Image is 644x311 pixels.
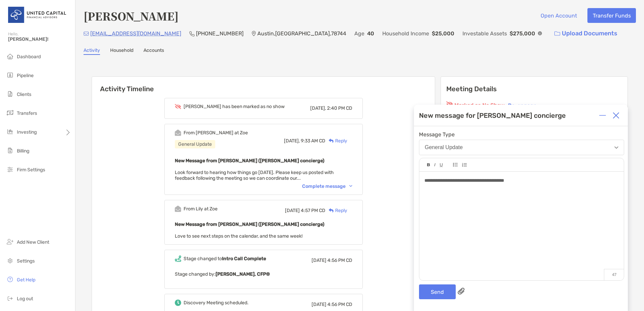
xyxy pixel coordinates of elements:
[222,256,266,262] b: Intro Call Complete
[143,47,164,55] a: Accounts
[554,31,560,36] img: button icon
[6,238,14,246] img: add_new_client icon
[175,104,181,109] img: Event icon
[110,47,133,55] a: Household
[17,73,34,78] span: Pipeline
[6,146,14,154] img: billing icon
[84,32,89,36] img: Email Icon
[432,29,454,38] p: $25,000
[6,256,14,265] img: settings icon
[17,92,31,97] span: Clients
[175,233,302,239] span: Love to see next steps on the calendar, and the same week!
[184,104,285,109] div: [PERSON_NAME] has been marked as no show
[327,302,352,307] span: 4:56 PM CD
[216,271,270,277] b: [PERSON_NAME], CFP®
[434,163,436,167] img: Editor control icon
[175,206,181,212] img: Event icon
[17,110,37,116] span: Transfers
[327,257,352,263] span: 4:56 PM CD
[367,29,374,38] p: 40
[419,284,456,299] button: Send
[17,167,45,173] span: Firm Settings
[6,90,14,98] img: clients icon
[6,275,14,283] img: get-help icon
[446,85,622,93] p: Meeting Details
[325,137,347,144] div: Reply
[84,47,100,55] a: Activity
[354,29,364,38] p: Age
[17,296,33,302] span: Log out
[325,207,347,214] div: Reply
[17,239,49,245] span: Add New Client
[427,163,430,167] img: Editor control icon
[17,54,41,60] span: Dashboard
[175,221,324,227] b: New Message from [PERSON_NAME] ([PERSON_NAME] concierge)
[506,101,539,109] button: Re-engage
[285,208,300,213] span: [DATE]
[175,300,181,306] img: Event icon
[6,71,14,79] img: pipeline icon
[175,170,334,181] span: Look forward to hearing how things go [DATE]. Please keep us posted with feedback following the m...
[302,183,352,189] div: Complete message
[175,255,181,262] img: Event icon
[462,29,507,38] p: Investable Assets
[284,138,300,144] span: [DATE],
[196,29,244,38] p: [PHONE_NUMBER]
[425,144,463,150] div: General Update
[613,112,619,119] img: Close
[184,300,249,306] div: Discovery Meeting scheduled.
[329,139,334,143] img: Reply icon
[510,29,535,38] p: $275,000
[301,208,325,213] span: 4:57 PM CD
[8,36,71,42] span: [PERSON_NAME]!
[175,140,215,148] div: General Update
[310,105,326,111] span: [DATE],
[17,129,37,135] span: Investing
[8,3,67,27] img: United Capital Logo
[6,52,14,60] img: dashboard icon
[419,140,624,155] button: General Update
[17,258,35,264] span: Settings
[446,101,453,107] img: red eyr
[535,8,582,23] button: Open Account
[184,256,266,262] div: Stage changed to
[92,77,435,93] h6: Activity Timeline
[90,29,181,38] p: [EMAIL_ADDRESS][DOMAIN_NAME]
[327,105,352,111] span: 2:40 PM CD
[6,128,14,136] img: investing icon
[419,131,624,138] span: Message Type
[175,130,181,136] img: Event icon
[458,288,464,295] img: paperclip attachments
[6,109,14,117] img: transfers icon
[189,31,195,36] img: Phone Icon
[6,165,14,173] img: firm-settings icon
[175,270,352,278] p: Stage changed by:
[312,257,326,263] span: [DATE]
[252,31,256,36] img: Location Icon
[6,294,14,302] img: logout icon
[614,146,618,149] img: Open dropdown arrow
[382,29,429,38] p: Household Income
[604,269,624,280] p: 47
[84,8,179,24] h4: [PERSON_NAME]
[454,101,505,109] p: Marked as No Show
[257,29,346,38] p: Austin , [GEOGRAPHIC_DATA] , 78744
[301,138,325,144] span: 9:33 AM CD
[550,26,622,41] a: Upload Documents
[453,163,458,167] img: Editor control icon
[599,112,606,119] img: Expand or collapse
[175,158,324,164] b: New Message from [PERSON_NAME] ([PERSON_NAME] concierge)
[17,277,35,283] span: Get Help
[17,148,29,154] span: Billing
[419,111,566,119] div: New message for [PERSON_NAME] concierge
[440,163,443,167] img: Editor control icon
[184,206,218,212] div: From Lily at Zoe
[587,8,636,23] button: Transfer Funds
[184,130,248,136] div: From [PERSON_NAME] at Zoe
[329,208,334,213] img: Reply icon
[349,185,352,187] img: Chevron icon
[462,163,467,167] img: Editor control icon
[312,302,326,307] span: [DATE]
[538,31,542,35] img: Info Icon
